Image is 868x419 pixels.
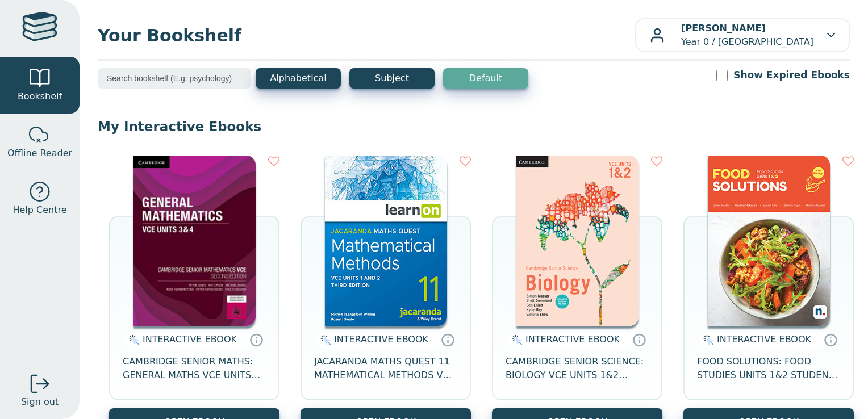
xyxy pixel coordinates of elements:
span: Offline Reader [7,146,72,160]
span: CAMBRIDGE SENIOR MATHS: GENERAL MATHS VCE UNITS 3&4 EBOOK 2E [123,355,266,382]
a: Interactive eBooks are accessed online via the publisher’s portal. They contain interactive resou... [632,333,646,346]
span: JACARANDA MATHS QUEST 11 MATHEMATICAL METHODS VCE UNITS 1&2 3E LEARNON [314,355,457,382]
img: 3d45537d-a581-493a-8efc-3c839325a1f6.jpg [325,156,447,326]
span: Bookshelf [18,90,62,103]
input: Search bookshelf (E.g: psychology) [98,68,251,89]
button: [PERSON_NAME]Year 0 / [GEOGRAPHIC_DATA] [635,18,850,52]
span: Help Centre [12,203,66,217]
button: Default [443,68,528,89]
p: My Interactive Ebooks [98,118,850,135]
span: Your Bookshelf [98,23,635,48]
b: [PERSON_NAME] [681,23,766,33]
img: interactive.svg [126,333,140,347]
label: Show Expired Ebooks [733,68,850,82]
span: Sign out [21,395,59,409]
a: Interactive eBooks are accessed online via the publisher’s portal. They contain interactive resou... [441,333,454,346]
a: Interactive eBooks are accessed online via the publisher’s portal. They contain interactive resou... [249,333,263,346]
button: Alphabetical [256,68,341,89]
span: CAMBRIDGE SENIOR SCIENCE: BIOLOGY VCE UNITS 1&2 STUDENT EBOOK [506,355,649,382]
img: c9bfab9e-4093-ea11-a992-0272d098c78b.png [516,156,639,326]
a: Interactive eBooks are accessed online via the publisher’s portal. They contain interactive resou... [824,333,837,346]
p: Year 0 / [GEOGRAPHIC_DATA] [681,22,813,49]
span: FOOD SOLUTIONS: FOOD STUDIES UNITS 1&2 STUDENT EBOOK 5E [697,355,840,382]
img: 2d857910-8719-48bf-a398-116ea92bfb73.jpg [133,156,256,326]
span: INTERACTIVE EBOOK [717,334,811,345]
img: interactive.svg [508,333,523,347]
span: INTERACTIVE EBOOK [525,334,620,345]
button: Subject [349,68,435,89]
span: INTERACTIVE EBOOK [143,334,237,345]
img: 5d78d845-82a8-4dde-873c-24aec895b2d5.jpg [708,156,830,326]
img: interactive.svg [700,333,714,347]
span: INTERACTIVE EBOOK [334,334,428,345]
img: interactive.svg [317,333,331,347]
